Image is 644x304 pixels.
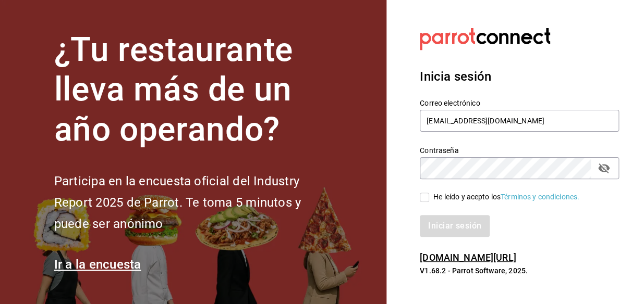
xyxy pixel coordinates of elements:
[420,110,619,132] input: Ingresa tu correo electrónico
[595,159,613,177] button: passwordField
[433,192,579,202] div: He leído y acepto los
[54,257,141,272] a: Ir a la encuesta
[54,30,336,150] h1: ¿Tu restaurante lleva más de un año operando?
[420,146,619,154] label: Contraseña
[54,171,336,234] h2: Participa en la encuesta oficial del Industry Report 2025 de Parrot. Te toma 5 minutos y puede se...
[420,265,619,276] p: V1.68.2 - Parrot Software, 2025.
[501,193,579,201] a: Términos y condiciones.
[420,67,619,86] h3: Inicia sesión
[420,99,619,106] label: Correo electrónico
[420,252,516,263] a: [DOMAIN_NAME][URL]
